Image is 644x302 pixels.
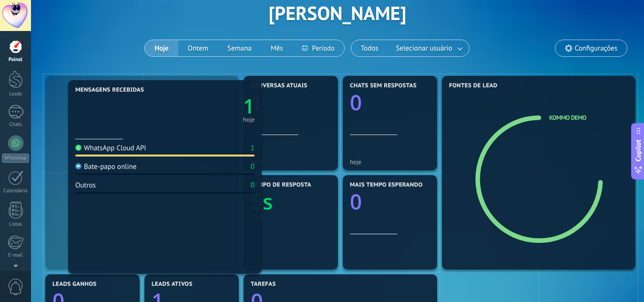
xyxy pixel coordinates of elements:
text: 0 [350,88,362,116]
div: Outros [75,181,96,190]
span: Leads ativos [152,281,193,288]
a: Kommo Demo [549,114,586,122]
button: Mês [261,40,293,56]
text: 0 [350,187,362,216]
span: Selecionar usuário [394,42,454,55]
span: Tarefas [251,281,276,288]
div: Chats [2,122,30,128]
span: Conversas atuais [251,83,307,89]
button: Semana [218,40,261,56]
span: Leads ganhos [52,281,97,288]
button: Ontem [178,40,218,56]
button: Período [293,40,344,56]
div: hoje [350,158,430,166]
div: hoje [251,212,331,219]
span: Mais tempo esperando [350,182,423,188]
text: 1 [243,93,255,120]
div: Painel [2,57,30,63]
div: 0 [251,181,255,190]
div: hoje [251,158,331,166]
span: Fontes de lead [449,83,498,89]
div: WhatsApp Cloud API [75,144,146,153]
div: 1 [251,144,255,153]
div: Calendário [2,188,30,194]
div: Bate-papo online [75,162,136,171]
div: Leads [2,91,30,97]
div: 0 [251,162,255,171]
span: Copilot [634,139,643,161]
span: Chats sem respostas [350,83,417,89]
span: Mensagens recebidas [75,87,144,94]
button: Hoje [145,40,178,56]
img: WhatsApp Cloud API [75,145,82,151]
a: 1 [165,93,255,120]
span: Tempo de resposta [251,182,311,188]
span: Configurações [575,44,617,52]
img: Bate-papo online [75,163,82,169]
div: hoje [243,117,255,122]
div: E-mail [2,252,30,259]
div: Listas [2,221,30,228]
div: WhatsApp [2,154,29,163]
button: Selecionar usuário [388,40,469,56]
button: Todos [351,40,388,56]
